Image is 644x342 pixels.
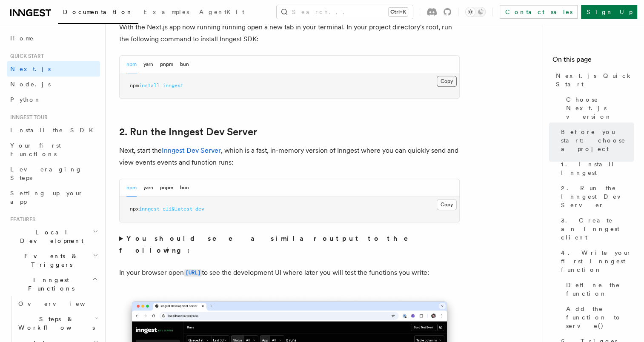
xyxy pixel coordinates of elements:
button: npm [126,56,137,73]
button: npm [126,179,137,197]
p: Next, start the , which is a fast, in-memory version of Inngest where you can quickly send and vi... [119,145,460,168]
button: Inngest Functions [7,272,100,296]
span: Examples [143,9,189,15]
span: Before you start: choose a project [561,128,634,153]
span: Node.js [10,81,51,88]
strong: You should see a similar output to the following: [119,234,420,254]
a: AgentKit [194,3,249,23]
span: Python [10,96,41,103]
span: Quick start [7,53,44,60]
span: Inngest Functions [7,276,92,293]
span: Inngest tour [7,114,48,121]
a: Documentation [58,3,138,24]
span: npm [130,83,139,88]
span: Local Development [7,228,93,245]
span: Choose Next.js version [566,95,634,121]
button: yarn [143,56,153,73]
a: 2. Run the Inngest Dev Server [558,180,634,213]
a: 2. Run the Inngest Dev Server [119,126,257,138]
a: 3. Create an Inngest client [558,213,634,245]
span: Home [10,34,34,43]
span: Steps & Workflows [15,315,95,332]
button: Events & Triggers [7,248,100,272]
button: Copy [437,199,457,210]
a: Overview [15,296,100,311]
span: Next.js Quick Start [556,71,634,88]
button: bun [180,56,189,73]
button: yarn [143,179,153,197]
span: dev [195,206,204,212]
button: pnpm [160,56,173,73]
a: Next.js Quick Start [552,68,634,92]
span: npx [130,206,139,212]
p: With the Next.js app now running running open a new tab in your terminal. In your project directo... [119,21,460,45]
a: Your first Functions [7,138,100,162]
span: Setting up your app [10,190,83,205]
a: Python [7,92,100,107]
span: Your first Functions [10,142,61,157]
button: Search...Ctrl+K [277,5,413,19]
a: Home [7,31,100,46]
a: 4. Write your first Inngest function [558,245,634,277]
span: AgentKit [199,9,244,15]
a: 1. Install Inngest [558,157,634,180]
span: 3. Create an Inngest client [561,216,634,242]
span: inngest [163,83,183,88]
button: Copy [437,76,457,87]
a: Before you start: choose a project [558,124,634,157]
code: [URL] [184,269,202,276]
button: Local Development [7,225,100,248]
a: Contact sales [500,5,578,19]
a: Inngest Dev Server [162,146,221,154]
span: 4. Write your first Inngest function [561,248,634,274]
span: install [139,83,160,88]
span: Overview [18,300,106,307]
a: Add the function to serve() [563,301,634,333]
button: pnpm [160,179,173,197]
span: Next.js [10,66,51,72]
a: Next.js [7,61,100,77]
summary: You should see a similar output to the following: [119,233,460,256]
a: Sign Up [581,5,637,19]
a: Choose Next.js version [563,92,634,124]
p: In your browser open to see the development UI where later you will test the functions you write: [119,267,460,279]
a: Setting up your app [7,185,100,209]
span: Leveraging Steps [10,166,82,181]
a: Define the function [563,277,634,301]
span: Features [7,216,35,223]
button: Steps & Workflows [15,311,100,335]
span: 1. Install Inngest [561,160,634,177]
a: Leveraging Steps [7,162,100,185]
a: Install the SDK [7,123,100,138]
a: Node.js [7,77,100,92]
span: 2. Run the Inngest Dev Server [561,184,634,209]
button: bun [180,179,189,197]
a: [URL] [184,268,202,276]
h4: On this page [552,54,634,68]
a: Examples [138,3,194,23]
button: Toggle dark mode [465,7,486,17]
span: Events & Triggers [7,252,93,269]
span: Documentation [63,9,133,15]
span: inngest-cli@latest [139,206,192,212]
span: Install the SDK [10,127,98,134]
span: Add the function to serve() [566,305,634,330]
span: Define the function [566,281,634,298]
kbd: Ctrl+K [389,8,408,16]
